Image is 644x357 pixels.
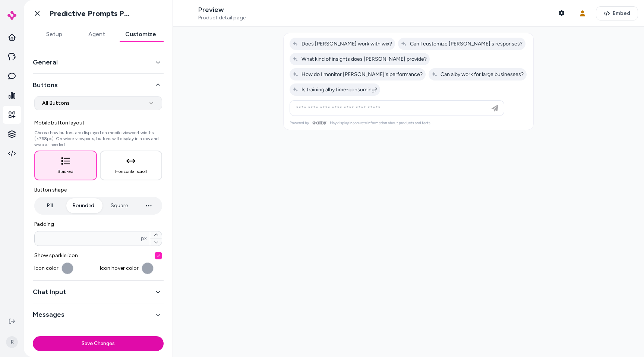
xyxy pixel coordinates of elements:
[34,151,97,180] button: Stacked
[33,309,164,320] button: Messages
[57,168,73,174] span: Stacked
[33,57,164,67] button: General
[33,27,75,42] button: Setup
[198,15,246,21] span: Product detail page
[33,80,164,90] button: Buttons
[6,336,18,348] span: R
[118,27,164,42] button: Customize
[34,96,162,110] button: All Buttons
[65,198,102,213] button: Rounded
[100,151,162,180] button: Horizontal scroll
[34,119,162,127] span: Mobile button layout
[34,252,162,259] span: Show sparkle icon
[4,330,19,354] button: R
[7,11,16,20] img: alby Logo
[115,168,147,174] span: Horizontal scroll
[36,198,64,213] button: Pill
[613,10,630,17] span: Embed
[100,265,139,272] span: Icon hover color
[33,287,164,297] button: Chat Input
[141,235,147,242] span: px
[49,9,133,18] h1: Predictive Prompts PDP
[33,336,164,351] button: Save Changes
[33,96,164,274] div: Buttons
[34,186,162,194] span: Button shape
[34,130,162,148] p: Choose how buttons are displayed on mobile viewport widths (<768px). On wider viewports, buttons ...
[75,27,118,42] button: Agent
[596,6,638,20] button: Embed
[34,221,162,228] label: Padding
[103,198,135,213] button: Square
[34,265,59,272] span: Icon color
[198,6,246,14] p: Preview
